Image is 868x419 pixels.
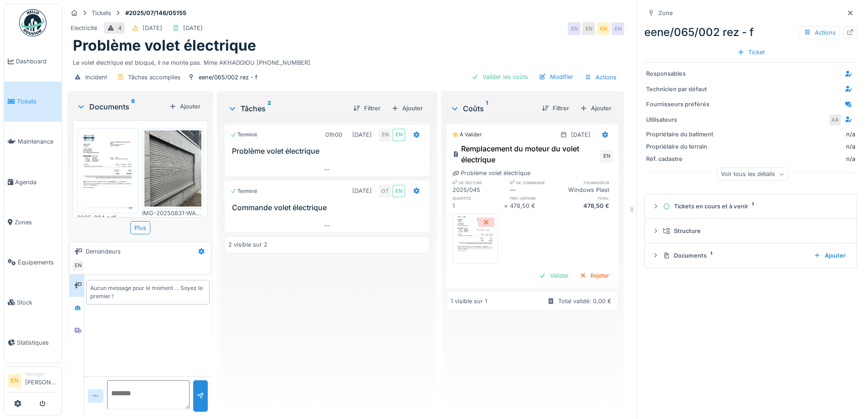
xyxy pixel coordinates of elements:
[228,240,267,249] div: 2 visible sur 2
[658,9,673,17] div: Zone
[4,282,62,322] a: Stock
[648,247,853,264] summary: Documents1Ajouter
[388,102,426,114] div: Ajouter
[17,298,58,307] span: Stock
[4,242,62,282] a: Équipements
[561,186,613,194] div: Windows Plast
[648,198,853,215] summary: Tickets en cours et à venir1
[165,100,204,113] div: Ajouter
[452,169,530,177] div: Problème volet électrique
[561,202,613,210] div: 478,50 €
[267,103,271,114] sup: 2
[611,22,624,35] div: EN
[72,259,84,272] div: EN
[15,178,58,186] span: Agenda
[597,22,610,35] div: EN
[648,222,853,239] summary: Structure
[352,130,372,139] div: [DATE]
[561,195,613,201] h6: total
[92,9,111,17] div: Tickets
[452,143,598,165] div: Remplacement du moteur du volet électrique
[4,202,62,242] a: Zones
[379,185,391,197] div: OT
[568,22,580,35] div: EN
[183,24,203,32] div: [DATE]
[392,129,405,141] div: EN
[232,147,426,155] h3: Problème volet électrique
[18,137,58,146] span: Maintenance
[232,203,426,212] h3: Commande volet électrique
[130,221,150,234] div: Plus
[451,297,487,305] div: 1 visible sur 1
[829,114,842,126] div: AA
[450,103,534,114] div: Coûts
[17,97,58,106] span: Tickets
[71,24,97,32] div: Electricité
[379,129,391,141] div: EN
[73,55,619,67] div: Le volet électrique est bloqué, il ne monte pas. Mme AKHADDIOU [PHONE_NUMBER]
[510,195,561,201] h6: prix unitaire
[846,130,855,139] div: n/a
[90,284,205,300] div: Aucun message pour le moment … Soyez le premier !
[199,73,257,82] div: eene/065/002 rez - f
[510,180,561,186] h6: n° de commande
[455,216,496,262] img: i7wqbg5c6eg1qbbkv9cg57f1d6ej
[122,9,190,17] strong: #2025/07/146/05155
[538,102,573,114] div: Filtrer
[15,218,58,227] span: Zones
[4,162,62,202] a: Agenda
[571,130,591,139] div: [DATE]
[17,338,58,347] span: Statistiques
[352,186,372,195] div: [DATE]
[580,71,621,84] div: Actions
[77,213,139,222] div: 2025_084.pdf
[4,322,62,362] a: Statistiques
[663,227,846,235] div: Structure
[77,101,165,112] div: Documents
[576,102,615,114] div: Ajouter
[8,374,21,388] li: EN
[504,202,510,210] div: ×
[118,24,122,32] div: 4
[810,249,849,262] div: Ajouter
[19,9,46,36] img: Badge_color-CXgf-gQk.svg
[800,26,840,39] div: Actions
[734,46,768,58] div: Ticket
[86,247,121,256] div: Demandeurs
[646,115,714,124] div: Utilisateurs
[718,142,855,151] div: n/a
[79,130,136,211] img: 3wonjpjjx503qvp18m08r3qs1kjl
[349,102,384,114] div: Filtrer
[718,155,855,163] div: n/a
[228,103,346,114] div: Tâches
[142,209,204,217] div: IMG-20250831-WA0123.jpg
[646,130,714,139] div: Propriétaire du batiment
[561,180,613,186] h6: fournisseur
[128,73,180,82] div: Tâches accomplies
[131,101,135,112] sup: 6
[468,71,532,83] div: Valider les coûts
[25,371,58,378] div: Manager
[646,100,714,109] div: Fournisseurs préférés
[230,187,257,195] div: Terminé
[646,85,714,93] div: Technicien par défaut
[576,269,613,282] div: Rejeter
[325,130,342,139] div: 01h00
[535,71,577,83] div: Modifier
[4,82,62,122] a: Tickets
[717,168,788,181] div: Voir tous les détails
[582,22,595,35] div: EN
[452,131,482,139] div: À valider
[4,122,62,162] a: Maintenance
[4,41,62,82] a: Dashboard
[16,57,58,66] span: Dashboard
[646,69,714,78] div: Responsables
[452,195,504,201] h6: quantité
[73,37,256,54] h1: Problème volet électrique
[8,371,58,393] a: EN Manager[PERSON_NAME]
[600,150,613,163] div: EN
[646,155,714,163] div: Réf. cadastre
[143,24,162,32] div: [DATE]
[452,186,504,194] div: 2025/045
[646,142,714,151] div: Propriétaire du terrain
